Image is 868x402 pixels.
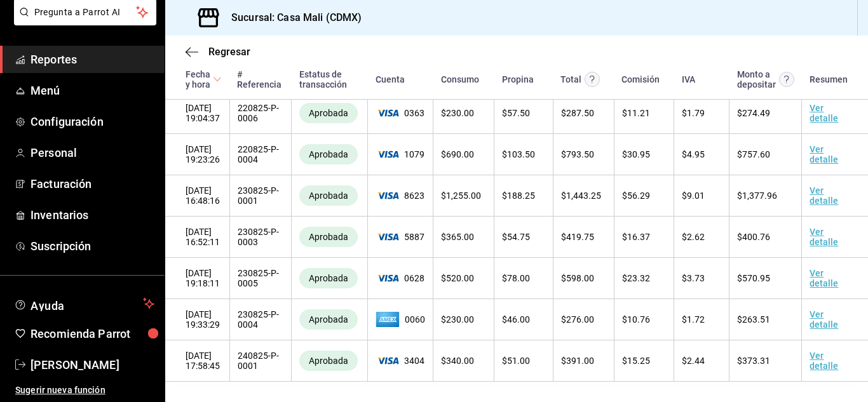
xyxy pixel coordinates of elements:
[737,314,770,325] span: $ 263.51
[810,268,838,288] a: Ver detalle
[229,217,292,258] td: 230825-P-0003
[376,232,425,242] span: 5887
[561,356,594,366] span: $ 391.00
[237,69,284,90] div: # Referencia
[737,69,776,90] div: Monto a depositar
[737,356,770,366] span: $ 373.31
[299,351,358,371] div: Transacciones cobradas de manera exitosa.
[9,15,156,28] a: Pregunta a Parrot AI
[376,356,425,366] span: 3404
[810,144,838,164] a: Ver detalle
[165,258,229,299] td: [DATE] 19:18:11
[502,108,530,118] span: $ 57.50
[31,82,154,99] span: Menú
[31,296,138,311] span: Ayuda
[31,175,154,192] span: Facturación
[621,74,660,84] div: Comisión
[502,74,534,84] div: Propina
[376,309,425,330] span: 0060
[299,227,358,247] div: Transacciones cobradas de manera exitosa.
[441,191,481,201] span: $ 1,255.00
[441,314,474,325] span: $ 230.00
[737,149,770,159] span: $ 757.60
[299,103,358,123] div: Transacciones cobradas de manera exitosa.
[376,149,425,159] span: 1079
[441,273,474,283] span: $ 520.00
[376,273,425,283] span: 0628
[810,103,838,123] a: Ver detalle
[441,356,474,366] span: $ 340.00
[561,108,594,118] span: $ 287.50
[502,273,530,283] span: $ 78.00
[585,72,600,87] svg: Este monto equivale al total pagado por el comensal antes de aplicar Comisión e IVA.
[622,356,650,366] span: $ 15.25
[810,351,838,371] a: Ver detalle
[682,314,705,325] span: $ 1.72
[502,149,535,159] span: $ 103.50
[229,93,292,134] td: 220825-P-0006
[810,185,838,206] a: Ver detalle
[682,232,705,242] span: $ 2.62
[622,273,650,283] span: $ 23.32
[810,309,838,330] a: Ver detalle
[229,134,292,175] td: 220825-P-0004
[304,314,353,325] span: Aprobada
[304,108,353,118] span: Aprobada
[561,149,594,159] span: $ 793.50
[502,314,530,325] span: $ 46.00
[737,232,770,242] span: $ 400.76
[622,149,650,159] span: $ 30.95
[165,299,229,340] td: [DATE] 19:33:29
[682,108,705,118] span: $ 1.79
[682,74,695,84] div: IVA
[31,238,154,255] span: Suscripción
[31,356,154,373] span: [PERSON_NAME]
[304,149,353,159] span: Aprobada
[561,232,594,242] span: $ 419.75
[31,113,154,130] span: Configuración
[682,273,705,283] span: $ 3.73
[229,175,292,217] td: 230825-P-0001
[779,72,794,87] svg: Este es el monto resultante del total pagado menos comisión e IVA. Esta será la parte que se depo...
[229,340,292,382] td: 240825-P-0001
[682,149,705,159] span: $ 4.95
[208,46,250,58] span: Regresar
[31,325,154,342] span: Recomienda Parrot
[561,191,601,201] span: $ 1,443.25
[229,299,292,340] td: 230825-P-0004
[299,309,358,330] div: Transacciones cobradas de manera exitosa.
[622,314,650,325] span: $ 10.76
[229,258,292,299] td: 230825-P-0005
[31,206,154,224] span: Inventarios
[304,191,353,201] span: Aprobada
[441,232,474,242] span: $ 365.00
[299,144,358,164] div: Transacciones cobradas de manera exitosa.
[165,175,229,217] td: [DATE] 16:48:16
[304,273,353,283] span: Aprobada
[622,191,650,201] span: $ 56.29
[682,356,705,366] span: $ 2.44
[186,69,222,90] span: Fecha y hora
[165,93,229,134] td: [DATE] 19:04:37
[15,384,154,397] span: Sugerir nueva función
[304,356,353,366] span: Aprobada
[165,217,229,258] td: [DATE] 16:52:11
[810,227,838,247] a: Ver detalle
[441,149,474,159] span: $ 690.00
[165,134,229,175] td: [DATE] 19:23:26
[186,69,210,90] div: Fecha y hora
[560,74,581,84] div: Total
[165,340,229,382] td: [DATE] 17:58:45
[502,191,535,201] span: $ 188.25
[299,185,358,206] div: Transacciones cobradas de manera exitosa.
[376,191,425,201] span: 8623
[502,232,530,242] span: $ 54.75
[186,46,250,58] button: Regresar
[31,51,154,68] span: Reportes
[31,144,154,161] span: Personal
[622,108,650,118] span: $ 11.21
[682,191,705,201] span: $ 9.01
[561,314,594,325] span: $ 276.00
[304,232,353,242] span: Aprobada
[737,108,770,118] span: $ 274.49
